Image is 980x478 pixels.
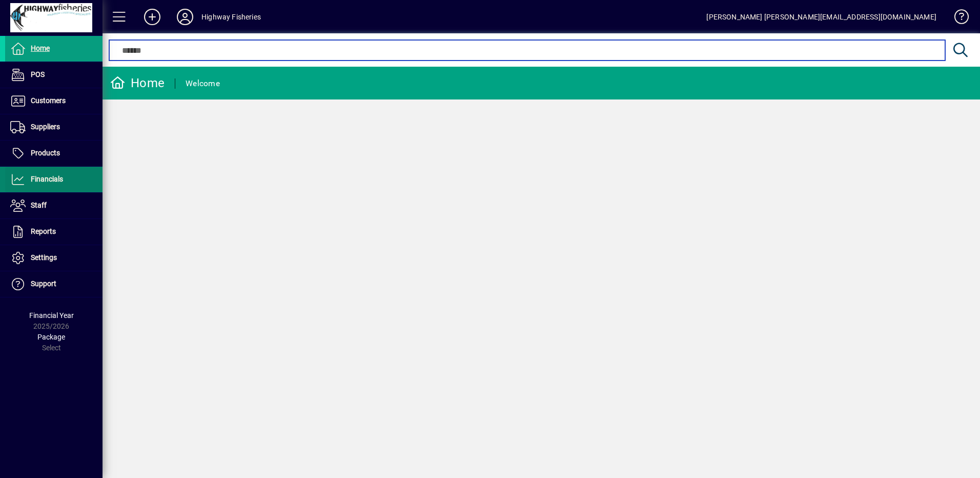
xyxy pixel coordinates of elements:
[31,96,66,105] span: Customers
[110,75,165,91] div: Home
[5,141,103,166] a: Products
[31,201,47,209] span: Staff
[706,9,936,25] div: [PERSON_NAME] [PERSON_NAME][EMAIL_ADDRESS][DOMAIN_NAME]
[947,2,967,35] a: Knowledge Base
[31,149,60,157] span: Products
[31,253,57,262] span: Settings
[201,9,261,25] div: Highway Fisheries
[5,88,103,114] a: Customers
[5,271,103,297] a: Support
[31,280,56,288] span: Support
[37,333,65,341] span: Package
[5,245,103,271] a: Settings
[5,62,103,88] a: POS
[29,311,74,320] span: Financial Year
[5,167,103,192] a: Financials
[31,70,45,78] span: POS
[5,114,103,140] a: Suppliers
[169,8,201,26] button: Profile
[5,219,103,245] a: Reports
[31,227,56,235] span: Reports
[186,75,220,92] div: Welcome
[31,44,50,52] span: Home
[136,8,169,26] button: Add
[5,193,103,218] a: Staff
[31,123,60,131] span: Suppliers
[31,175,63,183] span: Financials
